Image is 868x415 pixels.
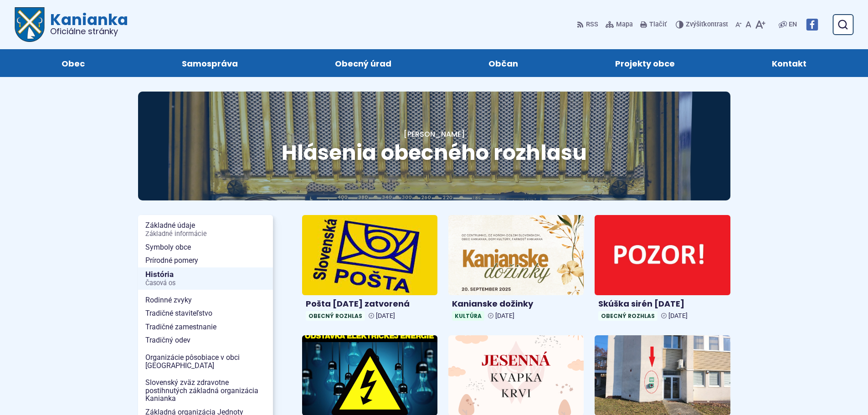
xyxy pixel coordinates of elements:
img: Prejsť na domovskú stránku [15,7,45,42]
a: Rodinné zvyky [138,293,273,307]
a: Obecný úrad [295,49,431,77]
span: Hlásenia obecného rozhlasu [282,138,587,167]
span: Tradičné zamestnanie [145,320,266,334]
span: Tlačiť [649,21,667,29]
a: Organizácie pôsobiace v obci [GEOGRAPHIC_DATA] [138,351,273,372]
button: Zvýšiťkontrast [676,15,730,34]
span: Obecný úrad [335,49,391,77]
button: Zmenšiť veľkosť písma [734,15,744,34]
span: Základné údaje [145,219,266,240]
span: Kontakt [772,49,806,77]
a: HistóriaČasová os [138,267,273,290]
span: RSS [586,19,598,30]
span: Tradičný odev [145,333,266,347]
span: Organizácie pôsobiace v obci [GEOGRAPHIC_DATA] [145,351,266,372]
span: Časová os [145,280,266,287]
span: Zvýšiť [686,20,704,28]
a: Slovenský zväz zdravotne postihnutých základná organizácia Kanianka [138,376,273,405]
span: Slovenský zväz zdravotne postihnutých základná organizácia Kanianka [145,376,266,405]
span: Samospráva [182,49,238,77]
span: História [145,267,266,290]
span: Oficiálne stránky [50,27,128,36]
span: Prírodné pomery [145,254,266,267]
h4: Skúška sirén [DATE] [598,299,726,309]
a: Kontakt [733,49,846,77]
a: Mapa [604,15,635,34]
a: RSS [577,15,600,34]
a: Logo Kanianka, prejsť na domovskú stránku. [15,7,128,42]
span: Projekty obce [615,49,675,77]
a: [PERSON_NAME] [404,129,465,139]
a: Skúška sirén [DATE] Obecný rozhlas [DATE] [595,215,730,324]
button: Zväčšiť veľkosť písma [753,15,767,34]
button: Tlačiť [638,15,668,34]
a: Základné údajeZákladné informácie [138,219,273,240]
h4: Kanianske dožinky [452,299,580,309]
img: Prejsť na Facebook stránku [806,19,818,31]
a: Tradičné staviteľstvo [138,307,273,320]
a: Pošta [DATE] zatvorená Obecný rozhlas [DATE] [302,215,437,324]
span: Základné informácie [145,231,266,238]
span: Mapa [616,19,633,30]
span: [DATE] [495,312,514,320]
span: Obecný rozhlas [306,311,365,321]
button: Nastaviť pôvodnú veľkosť písma [744,15,753,34]
a: Obec [22,49,124,77]
a: EN [787,19,799,30]
span: kontrast [686,21,728,29]
span: Symboly obce [145,241,266,254]
span: [DATE] [668,312,688,320]
a: Tradičný odev [138,333,273,347]
span: EN [789,19,797,30]
span: Kultúra [452,311,484,321]
span: Rodinné zvyky [145,293,266,307]
a: Symboly obce [138,241,273,254]
a: Tradičné zamestnanie [138,320,273,334]
span: Tradičné staviteľstvo [145,307,266,320]
span: Obec [62,49,85,77]
span: Kanianka [45,12,128,36]
a: Kanianske dožinky Kultúra [DATE] [448,215,584,324]
span: Obecný rozhlas [598,311,657,321]
a: Projekty obce [576,49,714,77]
span: [DATE] [376,312,395,320]
span: Občan [488,49,518,77]
a: Občan [449,49,558,77]
a: Prírodné pomery [138,254,273,267]
a: Samospráva [142,49,277,77]
h4: Pošta [DATE] zatvorená [306,299,434,309]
